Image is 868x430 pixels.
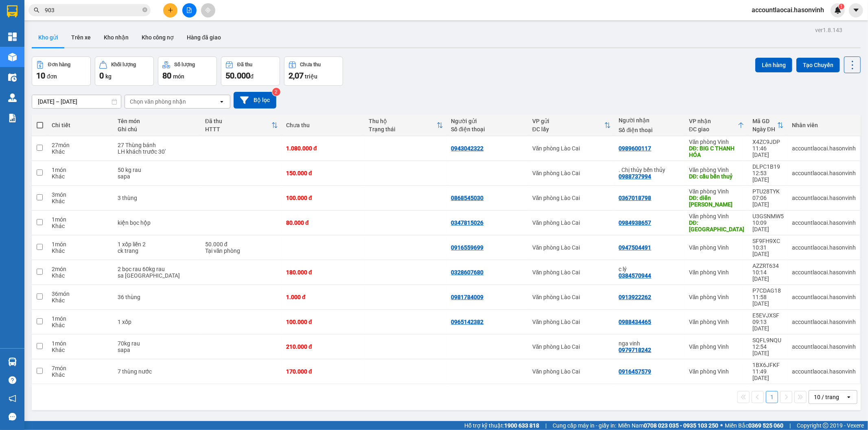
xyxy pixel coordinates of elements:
span: plus [168,7,173,13]
span: accountlaocai.hasonvinh [745,5,831,15]
div: accountlaocai.hasonvinh [792,195,856,201]
div: 2 bọc rau 60kg rau [118,266,197,272]
div: 11:49 [DATE] [752,368,784,381]
button: Khối lượng0kg [95,56,154,86]
span: 1 [840,4,843,9]
input: Tìm tên, số ĐT hoặc mã đơn [45,6,141,15]
div: accountlaocai.hasonvinh [792,343,856,350]
img: warehouse-icon [8,93,17,102]
div: Chi tiết [52,122,109,128]
div: 1.000 đ [286,294,361,300]
div: Tại văn phòng [205,248,278,254]
div: accountlaocai.hasonvinh [792,269,856,276]
button: plus [163,3,177,17]
div: 27 Thùng bánh [118,142,197,148]
span: notification [9,395,16,402]
div: SQFL9NQU [752,337,784,343]
div: Khối lượng [111,62,136,67]
div: Văn phòng Vinh [689,244,744,251]
div: 11:46 [DATE] [752,145,784,158]
div: Văn phòng Vinh [689,188,744,195]
div: ck trang [118,248,197,254]
div: 1 món [52,216,109,223]
div: Văn phòng Vinh [689,319,744,325]
div: 0965142382 [451,319,484,325]
span: message [9,413,16,421]
div: Ghi chú [118,126,197,132]
div: Văn phòng Lào Cai [532,319,611,325]
div: Chọn văn phòng nhận [130,98,186,106]
div: Khác [52,322,109,328]
div: Khác [52,297,109,304]
div: 09:13 [DATE] [752,319,784,332]
div: 0916457579 [619,368,652,375]
div: accountlaocai.hasonvinh [792,319,856,325]
div: Văn phòng Lào Cai [532,219,611,226]
span: đơn [47,73,57,80]
div: 1 món [52,315,109,322]
div: 80.000 đ [286,219,361,226]
sup: 2 [272,88,280,96]
span: món [173,73,184,80]
div: 0328607680 [451,269,484,276]
th: Toggle SortBy [685,115,748,136]
div: Người gửi [451,118,524,124]
button: aim [201,3,215,17]
div: 36 món [52,291,109,297]
img: warehouse-icon [8,53,17,61]
div: 36 thùng [118,294,197,300]
div: 0943042322 [451,145,484,152]
div: Khác [52,173,109,180]
img: logo-vxr [7,5,17,17]
div: Văn phòng Lào Cai [532,269,611,276]
svg: open [846,394,852,400]
div: VP nhận [689,118,738,124]
strong: 1900 633 818 [504,422,539,429]
div: accountlaocai.hasonvinh [792,244,856,251]
div: c lý [619,266,681,272]
div: accountlaocai.hasonvinh [792,170,856,176]
div: 0868545030 [451,195,484,201]
button: Số lượng80món [158,56,217,86]
div: Chưa thu [300,62,321,67]
div: 07:06 [DATE] [752,195,784,208]
div: Thu hộ [369,118,437,124]
span: Miền Nam [618,421,718,430]
img: warehouse-icon [8,358,17,366]
div: E5EVJXSF [752,312,784,319]
div: HTTT [205,126,271,132]
button: Lên hàng [755,58,792,72]
div: accountlaocai.hasonvinh [792,294,856,300]
div: DĐ: diễn châu [689,195,744,208]
button: Kho công nợ [135,28,180,47]
div: Số lượng [174,62,195,67]
button: Đã thu50.000đ [221,56,280,86]
strong: 0369 525 060 [748,422,783,429]
div: 10:31 [DATE] [752,244,784,257]
div: 7 thùng nước [118,368,197,375]
div: 3 thùng [118,195,197,201]
span: copyright [823,423,829,428]
div: . Chị thủy bến thủy [619,167,681,173]
div: accountlaocai.hasonvinh [792,368,856,375]
div: ĐC giao [689,126,738,132]
span: triệu [305,73,317,80]
button: Đơn hàng10đơn [32,56,91,86]
span: 80 [162,71,171,80]
span: 10 [36,71,45,80]
span: search [34,7,39,13]
div: 210.000 đ [286,343,361,350]
div: 12:54 [DATE] [752,343,784,356]
div: 1 xốp liền 2 [118,241,197,248]
div: Văn phòng Vinh [689,213,744,219]
span: | [545,421,547,430]
div: Người nhận [619,117,681,124]
div: Khác [52,371,109,378]
div: Văn phòng Lào Cai [532,368,611,375]
div: X4ZC9JDP [752,139,784,145]
img: dashboard-icon [8,33,17,41]
span: Miền Bắc [725,421,783,430]
img: warehouse-icon [8,73,17,82]
div: sapa [118,347,197,353]
div: sapa [118,173,197,180]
